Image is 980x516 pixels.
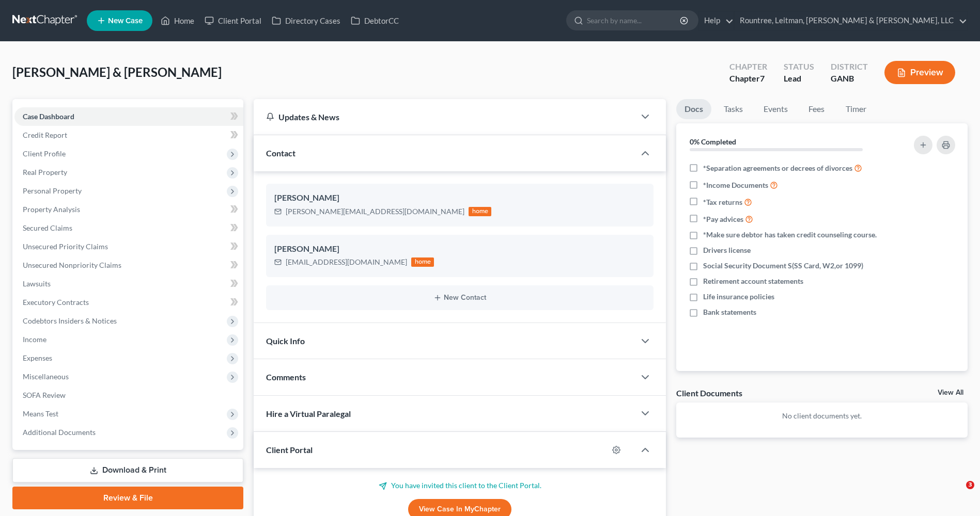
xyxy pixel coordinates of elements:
[703,214,743,224] span: *Pay advices
[23,279,51,288] span: Lawsuits
[729,73,767,85] div: Chapter
[703,261,863,271] span: Social Security Document S(SS Card, W2,or 1099)
[14,200,243,219] a: Property Analysis
[14,237,243,256] a: Unsecured Priority Claims
[703,307,756,317] span: Bank statements
[703,163,852,173] span: *Separation agreements or decrees of divorces
[676,388,742,398] div: Client Documents
[800,99,833,119] a: Fees
[23,186,82,195] span: Personal Property
[23,428,96,437] span: Additional Documents
[14,386,243,405] a: SOFA Review
[703,197,742,207] span: *Tax returns
[831,73,868,85] div: GANB
[755,99,796,119] a: Events
[23,205,80,214] span: Property Analysis
[108,17,143,25] span: New Case
[14,256,243,275] a: Unsecured Nonpriority Claims
[945,481,970,506] iframe: Intercom live chat
[155,11,199,30] a: Home
[346,11,404,30] a: DebtorCC
[703,180,768,190] span: *Income Documents
[784,73,814,85] div: Lead
[266,336,305,346] span: Quick Info
[14,219,243,237] a: Secured Claims
[699,11,734,30] a: Help
[703,245,751,255] span: Drivers license
[266,445,313,455] span: Client Portal
[23,261,121,269] span: Unsecured Nonpriority Claims
[831,61,868,73] div: District
[23,298,89,307] span: Executory Contracts
[266,480,654,491] p: You have invited this client to the Client Portal.
[676,99,711,119] a: Docs
[23,112,74,121] span: Case Dashboard
[267,11,346,30] a: Directory Cases
[266,409,351,418] span: Hire a Virtual Paralegal
[23,223,72,232] span: Secured Claims
[966,481,974,489] span: 3
[23,316,117,325] span: Codebtors Insiders & Notices
[938,389,963,396] a: View All
[14,275,243,293] a: Lawsuits
[837,99,875,119] a: Timer
[735,11,967,30] a: Rountree, Leitman, [PERSON_NAME] & [PERSON_NAME], LLC
[703,292,774,302] span: Life insurance policies
[23,409,58,418] span: Means Test
[286,206,464,217] div: [PERSON_NAME][EMAIL_ADDRESS][DOMAIN_NAME]
[23,131,67,139] span: Credit Report
[286,257,407,267] div: [EMAIL_ADDRESS][DOMAIN_NAME]
[23,353,52,362] span: Expenses
[469,207,491,216] div: home
[266,148,295,158] span: Contact
[587,11,681,30] input: Search by name...
[12,64,222,79] span: [PERSON_NAME] & [PERSON_NAME]
[274,192,645,204] div: [PERSON_NAME]
[729,61,767,73] div: Chapter
[784,61,814,73] div: Status
[411,257,434,267] div: home
[23,168,67,176] span: Real Property
[715,99,751,119] a: Tasks
[266,111,623,122] div: Updates & News
[760,73,765,83] span: 7
[14,126,243,144] a: Credit Report
[23,372,69,381] span: Miscellaneous
[12,487,243,509] a: Review & File
[685,411,959,421] p: No client documents yet.
[690,137,736,146] strong: 0% Completed
[266,372,306,382] span: Comments
[703,230,877,240] span: *Make sure debtor has taken credit counseling course.
[274,294,645,302] button: New Contact
[199,11,267,30] a: Client Portal
[14,107,243,126] a: Case Dashboard
[14,293,243,312] a: Executory Contracts
[12,458,243,482] a: Download & Print
[23,391,66,399] span: SOFA Review
[23,149,66,158] span: Client Profile
[703,276,803,286] span: Retirement account statements
[23,242,108,251] span: Unsecured Priority Claims
[884,61,955,84] button: Preview
[23,335,46,344] span: Income
[274,243,645,255] div: [PERSON_NAME]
